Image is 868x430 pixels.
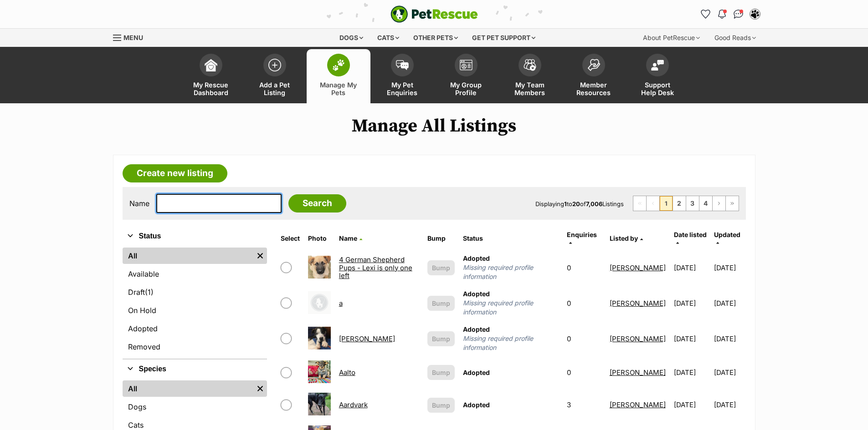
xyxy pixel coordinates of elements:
button: Bump [427,331,455,346]
a: Adopted [123,320,267,337]
a: Aalto [339,368,355,377]
span: Date listed [674,231,707,238]
th: Select [277,228,303,249]
span: Missing required profile information [463,298,559,317]
ul: Account quick links [699,7,762,21]
a: Dogs [123,399,267,415]
td: [DATE] [670,321,713,356]
a: Enquiries [567,231,597,246]
a: Page 2 [673,196,686,211]
a: Page 3 [686,196,699,211]
span: Support Help Desk [637,81,678,96]
a: [PERSON_NAME] [339,334,395,343]
button: Bump [427,296,455,311]
a: 4 German Shepherd Pups - Lexi is only one left [339,255,412,280]
button: Bump [427,365,455,380]
a: Aardvark [339,400,368,409]
a: Page 4 [699,196,712,211]
td: 0 [563,286,605,320]
span: My Team Members [509,81,550,96]
span: Adopted [463,290,490,298]
span: Adopted [463,254,490,262]
a: My Pet Enquiries [370,49,434,103]
td: 0 [563,250,605,285]
label: Name [129,199,149,207]
div: Other pets [407,29,464,47]
span: First page [633,196,646,211]
img: help-desk-icon-fdf02630f3aa405de69fd3d07c3f3aa587a6932b1a1747fa1d2bba05be0121f9.svg [651,60,664,71]
span: My Group Profile [446,81,487,96]
td: [DATE] [670,250,713,285]
a: Favourites [699,7,713,21]
span: My Pet Enquiries [382,81,423,96]
span: Bump [432,334,450,344]
span: Add a Pet Listing [254,81,295,96]
button: My account [748,7,762,21]
img: add-pet-listing-icon-0afa8454b4691262ce3f59096e99ab1cd57d4a30225e0717b998d2c9b9846f56.svg [268,59,281,71]
span: My Rescue Dashboard [190,81,231,96]
a: [PERSON_NAME] [610,263,666,272]
a: My Team Members [498,49,562,103]
th: Photo [304,228,334,249]
td: [DATE] [670,286,713,320]
a: [PERSON_NAME] [610,400,666,409]
a: [PERSON_NAME] [610,368,666,377]
img: a [308,291,331,314]
span: Displaying to of Listings [535,200,624,207]
div: Cats [371,29,406,47]
td: [DATE] [670,389,713,420]
a: a [339,299,343,308]
img: logo-e224e6f780fb5917bec1dbf3a21bbac754714ae5b6737aabdf751b685950b380.svg [390,5,478,23]
a: [PERSON_NAME] [610,334,666,343]
button: Species [123,363,267,375]
td: [DATE] [670,357,713,388]
span: Adopted [463,369,490,376]
strong: 7,006 [586,200,602,207]
td: 3 [563,389,605,420]
span: Name [339,234,357,242]
img: dashboard-icon-eb2f2d2d3e046f16d808141f083e7271f6b2e854fb5c12c21221c1fb7104beca.svg [205,59,217,71]
div: Good Reads [708,29,762,47]
span: Listed by [610,234,638,242]
a: Remove filter [253,248,267,264]
a: Date listed [674,231,707,246]
div: Status [123,246,267,359]
span: Adopted [463,401,490,409]
button: Bump [427,398,455,413]
a: PetRescue [390,5,478,23]
a: All [123,380,253,397]
img: Lynda Smith profile pic [750,10,760,19]
a: Listed by [610,234,643,242]
a: Removed [123,339,267,355]
td: [DATE] [714,286,745,320]
td: 0 [563,357,605,388]
div: About PetRescue [637,29,706,47]
a: Draft [123,284,267,300]
img: manage-my-pets-icon-02211641906a0b7f246fdf0571729dbe1e7629f14944591b6c1af311fb30b64b.svg [332,59,345,71]
a: Remove filter [253,380,267,397]
strong: 1 [564,200,567,207]
th: Bump [424,228,458,249]
span: Updated [714,231,740,238]
div: Dogs [333,29,370,47]
a: Next page [713,196,725,211]
img: team-members-icon-5396bd8760b3fe7c0b43da4ab00e1e3bb1a5d9ba89233759b79545d2d3fc5d0d.svg [524,59,536,71]
td: [DATE] [714,389,745,420]
a: Support Help Desk [626,49,689,103]
input: Search [288,194,346,212]
span: (1) [145,287,154,298]
a: Manage My Pets [307,49,370,103]
a: Updated [714,231,740,246]
a: All [123,248,253,264]
span: translation missing: en.admin.listings.index.attributes.enquiries [567,231,597,238]
td: [DATE] [714,321,745,356]
span: Menu [123,34,143,41]
span: Bump [432,368,450,377]
button: Status [123,230,267,242]
td: [DATE] [714,357,745,388]
span: Bump [432,298,450,308]
a: Add a Pet Listing [243,49,307,103]
img: Aaliyah [308,327,331,349]
span: Member Resources [573,81,614,96]
span: Bump [432,400,450,410]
